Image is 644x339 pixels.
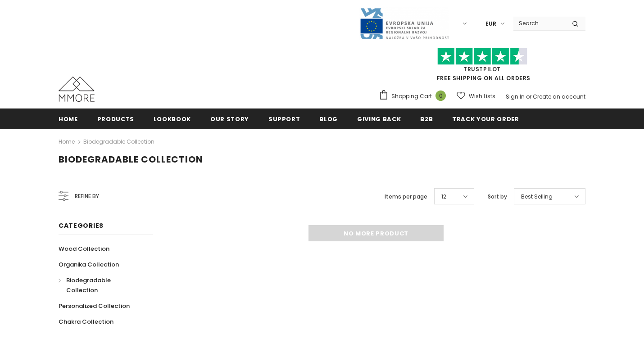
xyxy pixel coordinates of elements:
[357,115,401,123] span: Giving back
[457,88,495,104] a: Wish Lists
[59,136,75,147] a: Home
[469,92,495,101] span: Wish Lists
[526,93,531,100] span: or
[59,317,113,326] span: Chakra Collection
[97,108,134,129] a: Products
[437,48,527,65] img: Trust Pilot Stars
[319,115,338,123] span: Blog
[59,241,109,257] a: Wood Collection
[210,108,249,129] a: Our Story
[59,302,130,310] span: Personalized Collection
[435,90,446,101] span: 0
[357,108,401,129] a: Giving back
[506,93,525,100] a: Sign In
[379,90,450,103] a: Shopping Cart 0
[59,314,113,330] a: Chakra Collection
[420,115,433,123] span: B2B
[488,192,507,201] label: Sort by
[59,221,104,230] span: Categories
[59,244,109,253] span: Wood Collection
[485,19,496,28] span: EUR
[75,191,99,201] span: Refine by
[452,115,519,123] span: Track your order
[441,192,446,201] span: 12
[521,192,553,201] span: Best Selling
[66,276,111,294] span: Biodegradable Collection
[154,108,191,129] a: Lookbook
[154,115,191,123] span: Lookbook
[533,93,585,100] a: Create an account
[385,192,427,201] label: Items per page
[463,65,501,73] a: Trustpilot
[319,108,338,129] a: Blog
[59,298,130,314] a: Personalized Collection
[391,92,432,101] span: Shopping Cart
[452,108,519,129] a: Track your order
[59,108,78,129] a: Home
[59,272,143,298] a: Biodegradable Collection
[59,153,203,166] span: Biodegradable Collection
[59,257,119,272] a: Organika Collection
[59,77,95,102] img: MMORE Cases
[97,115,134,123] span: Products
[420,108,433,129] a: B2B
[59,115,78,123] span: Home
[59,260,119,269] span: Organika Collection
[268,108,300,129] a: support
[210,115,249,123] span: Our Story
[83,138,154,145] a: Biodegradable Collection
[359,19,449,27] a: Javni Razpis
[379,52,585,82] span: FREE SHIPPING ON ALL ORDERS
[359,7,449,40] img: Javni Razpis
[268,115,300,123] span: support
[513,17,565,30] input: Search Site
